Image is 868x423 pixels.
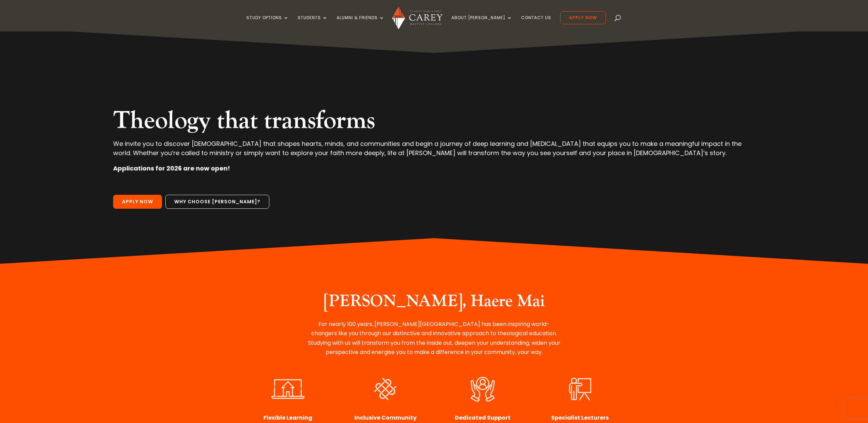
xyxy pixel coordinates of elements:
h2: [PERSON_NAME], Haere Mai [306,291,562,315]
img: Carey Baptist College [392,6,442,29]
strong: Inclusive Community [354,414,417,422]
a: Why choose [PERSON_NAME]? [165,195,269,209]
img: Dedicated Support WHITE [461,375,504,403]
strong: Dedicated Support [455,414,511,422]
img: Flexible Learning WHITE [265,375,311,403]
h2: Theology that transforms [113,106,755,139]
a: Alumni & Friends [337,15,384,31]
a: Apply Now [560,11,606,24]
strong: Specialist Lecturers [551,414,609,422]
a: Students [298,15,328,31]
strong: Flexible Learning [263,414,312,422]
p: We invite you to discover [DEMOGRAPHIC_DATA] that shapes hearts, minds, and communities and begin... [113,139,755,164]
p: For nearly 100 years, [PERSON_NAME][GEOGRAPHIC_DATA] has been inspiring world-changers like you t... [306,319,562,357]
img: Expert Lecturers WHITE [557,375,603,403]
img: Diverse & Inclusive WHITE [362,375,408,403]
a: Study Options [246,15,289,31]
a: Contact Us [521,15,551,31]
strong: Applications for 2026 are now open! [113,164,230,173]
a: Apply Now [113,195,162,209]
a: About [PERSON_NAME] [451,15,512,31]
